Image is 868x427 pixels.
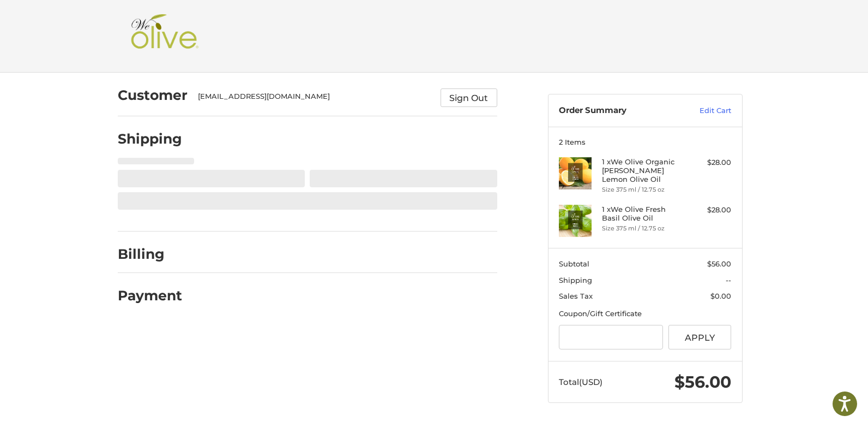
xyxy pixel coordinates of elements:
button: Apply [668,325,732,349]
span: $0.00 [710,292,731,300]
input: Gift Certificate or Coupon Code [559,325,663,349]
button: Sign Out [441,88,497,107]
span: Sales Tax [559,292,593,300]
div: Coupon/Gift Certificate [559,309,731,319]
h2: Shipping [118,131,182,147]
h2: Payment [118,287,182,304]
li: Size 375 ml / 12.75 oz [602,185,685,194]
li: Size 375 ml / 12.75 oz [602,224,685,233]
h4: 1 x We Olive Fresh Basil Olive Oil [602,205,685,223]
a: Edit Cart [676,105,731,116]
span: -- [726,276,731,284]
h2: Billing [118,246,182,263]
div: [EMAIL_ADDRESS][DOMAIN_NAME] [198,91,430,107]
span: Subtotal [559,259,589,268]
h3: 2 Items [559,138,731,146]
span: Shipping [559,276,592,284]
h2: Customer [118,87,188,104]
span: Total (USD) [559,377,602,387]
div: $28.00 [688,205,731,216]
iframe: Google Customer Reviews [778,398,868,427]
div: $28.00 [688,157,731,168]
h3: Order Summary [559,105,676,116]
span: $56.00 [674,372,731,392]
img: Shop We Olive [128,14,201,58]
span: $56.00 [707,259,731,268]
h4: 1 x We Olive Organic [PERSON_NAME] Lemon Olive Oil [602,157,685,184]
